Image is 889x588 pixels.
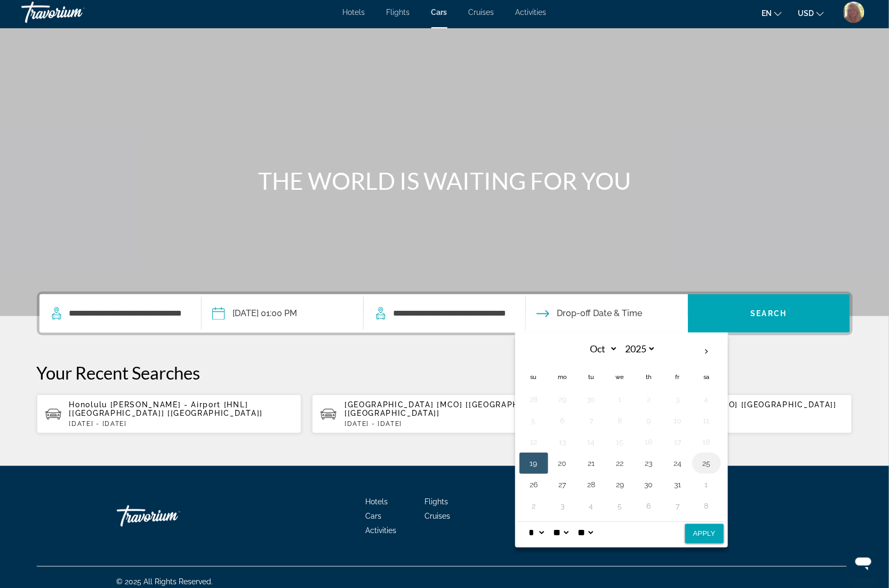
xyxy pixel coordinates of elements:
span: en [762,9,772,18]
button: Day 20 [554,456,571,471]
button: Day 24 [669,456,686,471]
button: Day 4 [583,498,600,513]
select: Select minute [551,522,571,543]
button: Day 15 [612,434,629,449]
button: Day 7 [583,413,600,428]
button: Day 28 [525,392,542,407]
button: Day 18 [698,434,715,449]
button: Day 21 [583,456,600,471]
button: Day 3 [669,392,686,407]
a: Cars [365,512,381,520]
button: [GEOGRAPHIC_DATA] [MCO] [[GEOGRAPHIC_DATA]] [[GEOGRAPHIC_DATA]][DATE] - [DATE] [312,394,577,434]
span: USD [798,9,814,18]
img: Z [843,2,864,23]
a: Hotels [365,497,388,506]
p: [DATE] - [DATE] [345,420,568,428]
p: Your Recent Searches [37,362,853,383]
button: Day 2 [640,392,658,407]
button: Day 1 [698,477,715,492]
span: [GEOGRAPHIC_DATA] [MCO] [[GEOGRAPHIC_DATA]] [[GEOGRAPHIC_DATA]] [345,400,561,417]
button: Day 8 [698,498,715,513]
a: Cars [431,8,447,17]
a: Cruises [469,8,494,17]
a: Travorium [117,500,223,532]
button: Day 6 [640,498,658,513]
button: Day 14 [583,434,600,449]
a: Flights [425,497,448,506]
button: Day 26 [525,477,542,492]
p: [DATE] - [DATE] [620,420,844,428]
button: Day 28 [583,477,600,492]
button: Day 6 [554,413,571,428]
span: [GEOGRAPHIC_DATA] [MCO] [[GEOGRAPHIC_DATA]] [[GEOGRAPHIC_DATA]] [620,400,837,417]
select: Select hour [527,522,546,543]
button: Day 8 [612,413,629,428]
button: Day 29 [554,392,571,407]
button: Apply [685,524,724,543]
button: Day 23 [640,456,658,471]
span: Honolulu [PERSON_NAME] - Airport [HNL] [[GEOGRAPHIC_DATA]] [[GEOGRAPHIC_DATA]] [69,400,263,417]
button: Search [688,294,850,333]
button: Day 19 [525,456,542,471]
button: Change language [762,5,782,21]
button: Day 22 [612,456,629,471]
button: Day 7 [669,498,686,513]
button: Day 16 [640,434,658,449]
a: Hotels [343,8,365,17]
a: Cruises [425,512,450,520]
button: Day 3 [554,498,571,513]
button: User Menu [840,1,868,23]
a: Flights [387,8,410,17]
button: Day 17 [669,434,686,449]
h1: THE WORLD IS WAITING FOR YOU [245,167,645,195]
div: Search widget [39,294,850,333]
button: Day 1 [612,392,629,407]
button: Day 30 [583,392,600,407]
button: Day 4 [698,392,715,407]
button: Drop-off date [536,294,643,333]
button: Day 25 [698,456,715,471]
button: Day 30 [640,477,658,492]
button: Day 29 [612,477,629,492]
button: Day 12 [525,434,542,449]
button: Day 10 [669,413,686,428]
button: Day 27 [554,477,571,492]
button: Day 11 [698,413,715,428]
button: Day 5 [525,413,542,428]
select: Select AM/PM [576,522,595,543]
button: Day 5 [612,498,629,513]
button: Pickup date: Oct 19, 2025 01:00 PM [212,294,298,333]
p: [DATE] - [DATE] [69,420,293,428]
button: Day 2 [525,498,542,513]
button: Honolulu [PERSON_NAME] - Airport [HNL] [[GEOGRAPHIC_DATA]] [[GEOGRAPHIC_DATA]][DATE] - [DATE] [37,394,302,434]
button: Change currency [798,5,824,21]
span: © 2025 All Rights Reserved. [117,577,213,586]
button: Next month [692,340,721,364]
span: Search [751,309,787,318]
a: Activities [365,526,396,535]
button: Day 13 [554,434,571,449]
select: Select month [583,340,618,358]
button: Day 9 [640,413,658,428]
button: Day 31 [669,477,686,492]
select: Select year [621,340,656,358]
a: Activities [516,8,547,17]
iframe: Button to launch messaging window [846,545,880,579]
